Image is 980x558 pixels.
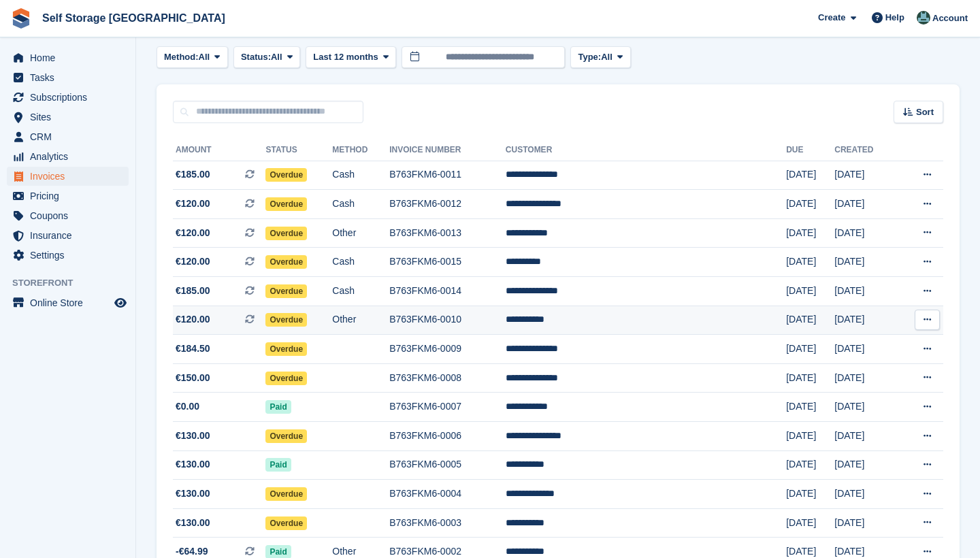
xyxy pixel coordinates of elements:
a: menu [7,127,129,146]
span: Coupons [30,206,112,225]
td: [DATE] [786,335,834,364]
th: Status [265,139,332,161]
span: €150.00 [176,371,210,385]
span: €130.00 [176,516,210,530]
td: [DATE] [786,450,834,480]
td: [DATE] [834,508,897,538]
a: menu [7,186,129,206]
button: Status: All [233,46,300,69]
span: Settings [30,246,112,265]
span: Sites [30,108,112,127]
span: All [271,50,282,64]
span: €130.00 [176,429,210,443]
span: €0.00 [176,399,199,414]
span: Overdue [265,372,307,385]
span: €185.00 [176,284,210,298]
a: Preview store [112,295,129,311]
span: Last 12 months [313,50,378,64]
td: [DATE] [786,393,834,422]
td: B763FKM6-0012 [389,190,506,219]
button: Method: All [157,46,228,69]
span: Method: [164,50,199,64]
span: €130.00 [176,487,210,501]
span: Overdue [265,429,307,443]
td: Other [332,306,389,335]
td: [DATE] [786,277,834,306]
a: menu [7,206,129,225]
td: [DATE] [834,480,897,509]
th: Created [834,139,897,161]
span: €185.00 [176,167,210,182]
td: B763FKM6-0014 [389,277,506,306]
img: stora-icon-8386f47178a22dfd0bd8f6a31ec36ba5ce8667c1dd55bd0f319d3a0aa187defe.svg [11,8,31,29]
span: €184.50 [176,342,210,356]
span: All [199,50,210,64]
td: [DATE] [786,306,834,335]
a: menu [7,167,129,186]
th: Due [786,139,834,161]
td: B763FKM6-0004 [389,480,506,509]
td: Cash [332,190,389,219]
td: B763FKM6-0005 [389,450,506,480]
span: €120.00 [176,255,210,269]
span: Online Store [30,293,112,312]
td: B763FKM6-0006 [389,422,506,451]
span: Overdue [265,313,307,327]
span: Tasks [30,68,112,87]
a: menu [7,88,129,107]
td: [DATE] [834,161,897,190]
span: €120.00 [176,197,210,211]
td: [DATE] [786,422,834,451]
span: Paid [265,400,291,414]
span: €120.00 [176,226,210,240]
td: [DATE] [834,393,897,422]
td: [DATE] [834,306,897,335]
a: menu [7,68,129,87]
span: Account [932,12,968,25]
th: Invoice Number [389,139,506,161]
td: B763FKM6-0007 [389,393,506,422]
th: Method [332,139,389,161]
td: B763FKM6-0011 [389,161,506,190]
span: Overdue [265,168,307,182]
span: €130.00 [176,457,210,472]
span: Create [818,11,845,24]
td: [DATE] [786,480,834,509]
span: Overdue [265,342,307,356]
a: Self Storage [GEOGRAPHIC_DATA] [37,7,231,29]
th: Amount [173,139,265,161]
span: Status: [241,50,271,64]
td: [DATE] [834,277,897,306]
span: Overdue [265,197,307,211]
span: Overdue [265,255,307,269]
td: [DATE] [786,161,834,190]
span: Storefront [12,276,135,290]
td: B763FKM6-0015 [389,248,506,277]
img: Aaron Cawley [917,11,930,24]
td: [DATE] [786,508,834,538]
span: Overdue [265,284,307,298]
button: Last 12 months [306,46,396,69]
td: Cash [332,161,389,190]
span: Insurance [30,226,112,245]
td: [DATE] [834,335,897,364]
td: [DATE] [834,218,897,248]
td: Other [332,218,389,248]
span: Invoices [30,167,112,186]
span: Overdue [265,516,307,530]
a: menu [7,246,129,265]
a: menu [7,293,129,312]
td: [DATE] [786,248,834,277]
span: Home [30,48,112,67]
a: menu [7,226,129,245]
td: B763FKM6-0003 [389,508,506,538]
span: Overdue [265,487,307,501]
span: Analytics [30,147,112,166]
td: [DATE] [834,450,897,480]
td: Cash [332,248,389,277]
span: €120.00 [176,312,210,327]
th: Customer [506,139,786,161]
span: Subscriptions [30,88,112,107]
td: Cash [332,277,389,306]
a: menu [7,147,129,166]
